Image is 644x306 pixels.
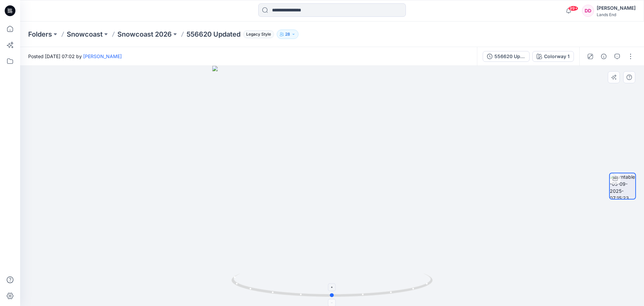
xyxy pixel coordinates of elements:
img: turntable-05-09-2025-07:15:23 [610,173,635,199]
p: 556620 Updated [186,30,240,39]
button: 556620 Updated [483,51,530,62]
button: Colorway 1 [532,51,574,62]
span: 99+ [568,6,578,11]
span: Posted [DATE] 07:02 by [28,53,122,60]
div: Colorway 1 [544,53,570,60]
div: Lands End [597,12,636,17]
div: 556620 Updated [494,53,525,60]
a: [PERSON_NAME] [83,53,122,59]
button: Legacy Style [240,30,274,39]
p: 28 [285,31,290,38]
button: Details [598,51,609,62]
a: Folders [28,30,52,39]
a: Snowcoast 2026 [117,30,172,39]
button: 28 [277,30,299,39]
span: Legacy Style [243,30,274,38]
div: DD [582,5,594,17]
div: [PERSON_NAME] [597,4,636,12]
a: Snowcoast [67,30,103,39]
